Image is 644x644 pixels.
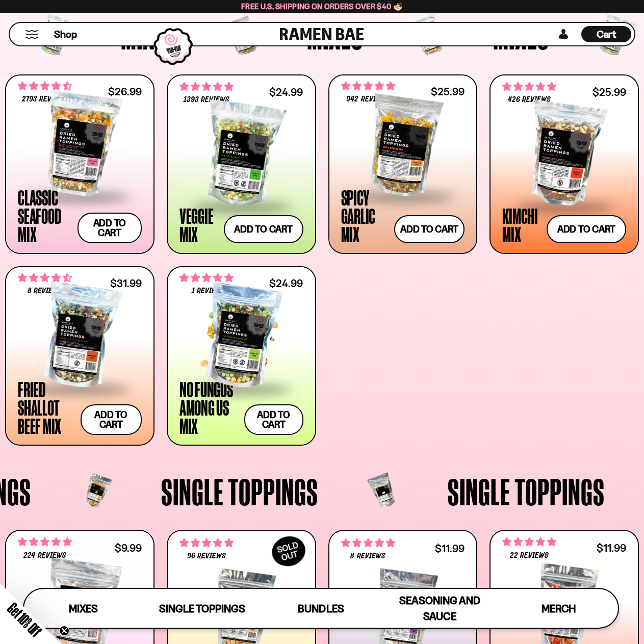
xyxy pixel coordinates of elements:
[510,552,549,560] span: 22 reviews
[5,74,154,254] a: 4.68 stars 2793 reviews $26.99 Classic Seafood Mix Add to cart
[224,215,303,243] button: Add to cart
[179,380,239,435] div: No Fungus Among Us Mix
[448,473,605,510] span: Single Toppings
[179,207,219,243] div: Veggie Mix
[108,87,142,96] div: $26.99
[431,87,465,96] div: $25.99
[394,215,465,243] button: Add to cart
[341,188,390,243] div: Spicy Garlic Mix
[184,96,229,104] span: 1393 reviews
[269,278,303,288] div: $24.99
[18,271,72,285] span: 4.62 stars
[244,404,303,435] button: Add to cart
[350,552,385,560] span: 8 reviews
[78,213,142,243] button: Add to cart
[490,74,639,254] a: 4.76 stars 426 reviews $25.99 Kimchi Mix Add to cart
[187,552,226,560] span: 96 reviews
[298,602,344,615] span: Bundles
[328,74,478,254] a: 4.75 stars 942 reviews $25.99 Spicy Garlic Mix Add to cart
[269,87,303,97] div: $24.99
[179,271,234,285] span: 5.00 stars
[597,28,616,40] span: Cart
[54,28,77,41] span: Shop
[241,2,403,11] span: Free U.S. Shipping on Orders over $40 🍜
[499,589,618,628] a: Merch
[23,552,66,560] span: 224 reviews
[502,207,542,243] div: Kimchi Mix
[380,589,499,628] a: Seasoning and Sauce
[267,531,311,572] div: SOLD OUT
[59,626,69,636] button: Close teaser
[341,536,395,550] span: 4.75 stars
[5,266,154,446] a: 4.62 stars 8 reviews $31.99 Fried Shallot Beef Mix Add to cart
[547,215,626,243] button: Add to cart
[18,188,72,243] div: Classic Seafood Mix
[508,96,551,104] span: 426 reviews
[161,473,318,510] span: Single Toppings
[435,544,465,553] div: $11.99
[167,74,316,254] a: 4.76 stars 1393 reviews $24.99 Veggie Mix Add to cart
[54,26,77,42] a: Shop
[581,23,631,45] a: Cart
[502,535,556,549] span: 4.86 stars
[341,80,395,93] span: 4.75 stars
[262,589,380,628] a: Bundles
[18,535,72,549] span: 4.76 stars
[18,80,72,93] span: 4.68 stars
[502,80,556,93] span: 4.76 stars
[179,536,234,550] span: 4.90 stars
[143,589,262,628] a: Single Toppings
[159,602,245,615] span: Single Toppings
[179,80,234,93] span: 4.76 stars
[597,543,626,553] div: $11.99
[593,87,626,97] div: $25.99
[110,278,142,288] div: $31.99
[81,404,142,435] button: Add to cart
[24,589,143,628] a: Mixes
[542,602,576,615] span: Merch
[18,380,75,435] div: Fried Shallot Beef Mix
[5,600,44,639] span: Get 10% Off
[399,594,480,623] span: Seasoning and Sauce
[115,543,142,553] div: $9.99
[25,30,39,39] button: Mobile Menu Trigger
[69,602,98,615] span: Mixes
[167,266,316,446] a: 5.00 stars 1 review $24.99 No Fungus Among Us Mix Add to cart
